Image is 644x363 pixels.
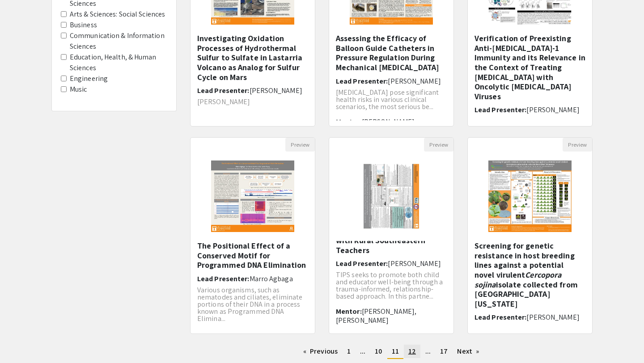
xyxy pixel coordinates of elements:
[336,88,439,111] span: [MEDICAL_DATA] pose significant health risks in various clinical scenarios, the most serious be...
[475,106,585,114] h6: Lead Presenter:
[336,77,447,85] h6: Lead Presenter:
[202,152,304,241] img: <p>The Positional Effect of a Conserved Motif for Programmed DNA Elimination</p>
[424,138,453,152] button: Preview
[336,271,447,300] p: TIPS seeks to promote both child and educator well-being through a trauma-informed, relationship-...
[360,346,365,356] span: ...
[479,152,581,241] img: <p>Screening for genetic resistance in host breeding lines against a potential novel virulent <em...
[197,86,308,95] h6: Lead Presenter:
[250,274,293,283] span: Marro Agbaga
[197,287,308,322] p: Various organisms, such as nematodes and ciliates, eliminate portions of their DNA in a process k...
[336,307,416,325] span: [PERSON_NAME], [PERSON_NAME]
[197,274,308,283] h6: Lead Presenter:
[440,346,448,356] span: 17
[475,34,585,101] h5: Verification of Preexisting Anti-[MEDICAL_DATA]-1 Immunity and its Relevance in the Context of Tr...
[475,241,585,308] h5: Screening for genetic resistance in host breeding lines against a potential novel virulent isolat...
[347,346,351,356] span: 1
[355,152,428,241] img: <p>Social-Emotional Learning Trauma-Informed Preschool Studies (TIPS): A Partnership with Rural S...
[392,346,399,356] span: 11
[250,86,302,95] span: [PERSON_NAME]
[329,137,454,334] div: Open Presentation <p>Social-Emotional Learning Trauma-Informed Preschool Studies (TIPS): A Partne...
[70,52,167,73] label: Education, Health, & Human Sciences
[7,323,38,356] iframe: Chat
[453,345,483,358] a: Next page
[70,30,167,52] label: Communication & Information Sciences
[425,346,431,356] span: ...
[526,105,579,114] span: [PERSON_NAME]
[336,307,362,316] span: Mentor:
[197,34,308,82] h5: Investigating Oxidation Processes of Hydrothermal Sulfur to Sulfate in Lastarria Volcano as Analo...
[467,137,593,334] div: Open Presentation <p>Screening for genetic resistance in host breeding lines against a potential ...
[388,259,441,268] span: [PERSON_NAME]
[526,312,579,322] span: [PERSON_NAME]
[475,270,561,290] em: Cercopora sojina
[70,20,97,30] label: Business
[408,346,416,356] span: 12
[388,76,441,86] span: [PERSON_NAME]
[190,345,593,359] ul: Pagination
[190,137,315,334] div: Open Presentation <p>The Positional Effect of a Conserved Motif for Programmed DNA Elimination</p>
[336,207,447,255] h5: Social-Emotional Learning Trauma-Informed Preschool Studies (TIPS): A Partnership with Rural Sout...
[70,84,87,95] label: Music
[362,117,415,127] span: [PERSON_NAME]
[70,9,165,20] label: Arts & Sciences: Social Sciences
[475,313,585,321] h6: Lead Presenter:
[375,346,382,356] span: 10
[197,241,308,270] h5: The Positional Effect of a Conserved Motif for Programmed DNA Elimination
[299,345,342,358] a: Previous page
[285,138,315,152] button: Preview
[197,98,308,106] p: [PERSON_NAME]
[336,117,362,127] span: Mentor:
[336,34,447,72] h5: Assessing the Efficacy of Balloon Guide Catheters in Pressure Regulation During Mechanical [MEDIC...
[563,138,592,152] button: Preview
[336,259,447,268] h6: Lead Presenter:
[70,73,108,84] label: Engineering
